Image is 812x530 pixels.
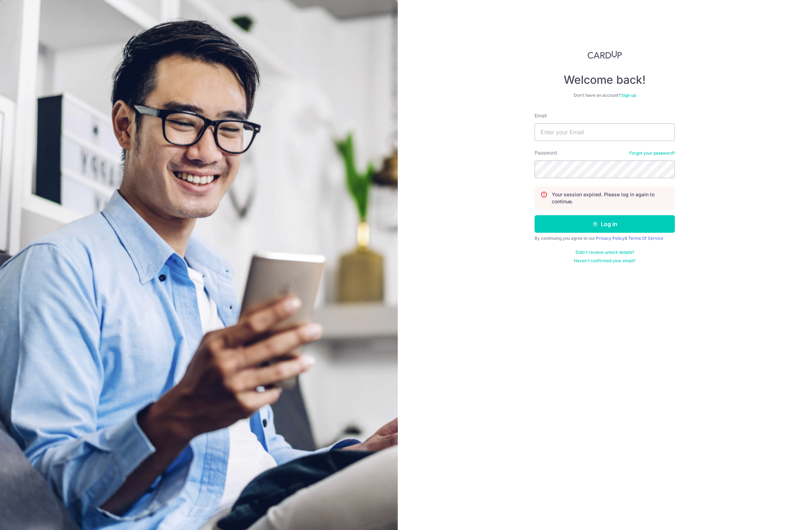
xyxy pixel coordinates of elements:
[535,73,675,87] h4: Welcome back!
[535,93,675,98] div: Don’t have an account?
[535,149,557,156] label: Password
[588,50,622,59] img: CardUp Logo
[576,250,634,255] a: Didn't receive unlock details?
[535,112,546,119] label: Email
[535,236,675,241] div: By continuing you agree to our &
[621,93,636,98] a: Sign up
[596,236,625,241] a: Privacy Policy
[574,258,636,264] a: Haven't confirmed your email?
[535,215,675,233] button: Log in
[628,236,663,241] a: Terms Of Service
[552,191,669,205] p: Your session expired. Please log in again to continue.
[535,123,675,141] input: Enter your Email
[629,150,675,156] a: Forgot your password?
